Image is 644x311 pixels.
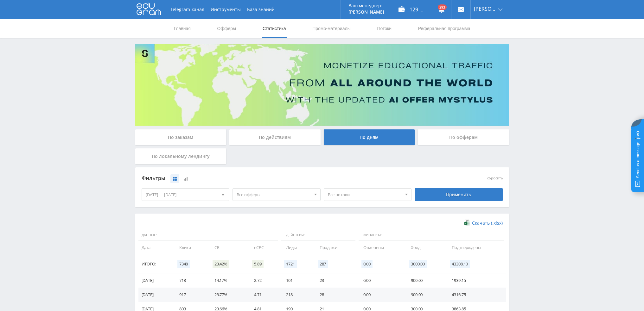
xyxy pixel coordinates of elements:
p: Ваш менеджер: [348,3,384,8]
td: [DATE] [138,273,173,288]
td: 28 [313,288,357,302]
td: Лиды [280,240,313,255]
td: 23 [313,273,357,288]
img: xlsx [464,220,470,226]
a: Главная [173,19,191,38]
img: Banner [135,44,509,126]
div: Применить [415,188,503,201]
div: По офферам [418,129,509,145]
td: Холд [405,240,445,255]
a: Статистика [262,19,287,38]
div: По действиям [229,129,321,145]
div: Фильтры [142,174,412,183]
span: 7348 [177,260,190,268]
td: 23.77% [208,288,248,302]
td: Подтверждены [445,240,506,255]
span: Все потоки [328,189,402,201]
a: Промо-материалы [312,19,351,38]
span: 1721 [284,260,296,268]
td: CR [208,240,248,255]
span: Все офферы [237,189,311,201]
td: [DATE] [138,288,173,302]
span: 5.89 [252,260,263,268]
td: 900.00 [405,288,445,302]
span: Действия: [281,230,355,241]
div: По заказам [135,129,226,145]
span: Данные: [138,230,278,241]
td: Клики [173,240,208,255]
p: [PERSON_NAME] [348,9,384,15]
span: 0.00 [361,260,373,268]
td: eCPC [248,240,280,255]
a: Реферальная программа [418,19,471,38]
div: По локальному лендингу [135,148,226,164]
td: 1939.15 [445,273,506,288]
span: 287 [318,260,328,268]
td: Продажи [313,240,357,255]
td: Дата [138,240,173,255]
span: 43308.10 [450,260,470,268]
td: Итого: [138,255,173,273]
td: 2.72 [248,273,280,288]
span: [PERSON_NAME] [474,6,496,11]
div: По дням [324,129,415,145]
span: 3000.00 [409,260,427,268]
td: 713 [173,273,208,288]
span: Финансы: [359,230,504,241]
td: 14.17% [208,273,248,288]
span: Скачать (.xlsx) [472,221,503,226]
td: Отменены [357,240,405,255]
a: Скачать (.xlsx) [464,220,502,226]
td: 0.00 [357,273,405,288]
a: Потоки [376,19,392,38]
td: 4316.75 [445,288,506,302]
button: сбросить [487,176,503,180]
td: 101 [280,273,313,288]
td: 4.71 [248,288,280,302]
td: 0.00 [357,288,405,302]
a: Офферы [217,19,237,38]
td: 218 [280,288,313,302]
div: [DATE] — [DATE] [142,189,229,201]
span: 23.42% [213,260,229,268]
td: 917 [173,288,208,302]
td: 900.00 [405,273,445,288]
